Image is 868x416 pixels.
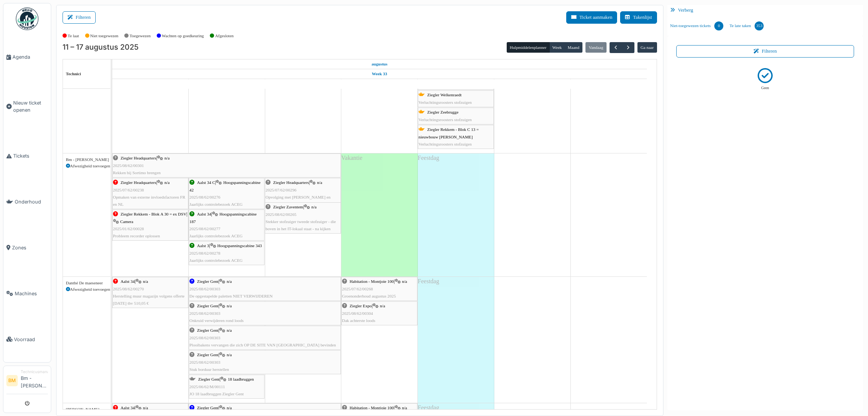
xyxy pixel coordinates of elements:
div: 0 [714,21,723,30]
label: Te laat [68,33,79,39]
span: Habitation - Montjoie 100 [350,279,394,284]
span: Onkruid verwijderen rond loods [189,318,244,323]
div: Afwezigheid toevoegen [66,286,107,293]
span: Feestdag [418,155,439,161]
div: 353 [755,21,764,30]
div: | [113,211,188,240]
div: | [189,278,340,300]
span: n/a [143,405,148,410]
span: 2025/08/62/00270 [113,287,144,291]
button: Vandaag [585,42,606,53]
div: Danthé De maeseneer [66,280,107,286]
span: Ziegler Headquarters [121,156,156,160]
a: 17 augustus 2025 [602,79,615,88]
span: Jaarlijks controlebezoek ACEG [189,234,243,238]
span: n/a [312,205,317,209]
span: Jaarlijks controlebezoek ACEG [189,202,243,206]
span: Agenda [12,53,48,61]
div: | [189,242,264,264]
span: Aalst 34 [197,212,211,216]
div: Verberg [667,5,863,16]
span: n/a [317,180,322,185]
span: 2025/08/62/00304 [342,311,373,316]
div: | [266,203,340,232]
a: 12 augustus 2025 [220,79,233,88]
span: 2025/08/62/00303 [189,336,220,340]
div: | [266,179,340,208]
a: Zones [3,225,51,271]
span: Verluchtingsroosters stofzuigen [419,142,472,146]
span: n/a [143,279,148,284]
span: Ziegler Rekkem - Blok A 30 = ex DSV [121,212,186,216]
span: 2025/01/62/00028 [113,226,144,231]
span: n/a [227,279,232,284]
a: 16 augustus 2025 [526,79,539,88]
a: 15 augustus 2025 [449,79,462,88]
span: Ziegler Zeebrugge [427,110,458,114]
span: Ziegler Headquarters [121,180,156,185]
div: Afwezigheid toevoegen [66,163,107,169]
button: Hulpmiddelenplanner [507,42,550,53]
div: | [189,327,340,349]
span: Feestdag [418,278,439,284]
label: Afgesloten [215,33,234,39]
span: 2025/08/62/00303 [189,311,220,316]
span: Plooibakens vervangen die zich OP DE SITE VAN [GEOGRAPHIC_DATA] bevinden [189,343,336,347]
span: Hoogspanningscabine 42 [189,180,261,192]
div: | [189,302,340,324]
span: Camera [120,219,133,224]
span: 18 laadbruggen [228,377,254,381]
span: n/a [227,405,232,410]
button: Filteren [676,45,854,58]
span: Rekken bij Sortimo brengen [113,170,160,175]
h2: 11 – 17 augustus 2025 [63,43,139,52]
span: Feestdag [418,404,439,411]
span: Aalst 34 [121,405,135,410]
a: Niet-toegewezen tickets [667,16,727,36]
span: JO 18 laadbruggen Ziegler Gent [189,392,244,396]
div: | [113,179,188,208]
div: | [342,302,417,324]
a: Onderhoud [3,179,51,225]
span: Stuk borduur herstellen [189,367,229,372]
span: 2025/08/62/00276 [189,195,220,199]
label: Wachten op goedkeuring [162,33,204,39]
span: Ziegler Gent [198,377,220,381]
span: 2025/08/62/00303 [189,360,220,364]
div: | [189,376,264,398]
div: Bm - [PERSON_NAME] [66,156,107,163]
span: Stekker stofzuiger tweede stofzuiger - die boven in het IT-lokaal staat - na kijken [266,219,336,231]
span: Hoogspanningscabine 343 [217,243,262,248]
div: Technicusmanager [21,369,48,375]
span: n/a [165,180,170,185]
span: Opmaken van externe invloedsfactoren FR en NL [113,195,185,206]
span: 2025/07/62/00238 [113,188,144,192]
span: Ziegler Headquarters [273,180,309,185]
span: 2025/08/62/00277 [189,226,220,231]
a: 11 augustus 2025 [370,59,389,69]
span: Ziegler Welkenraedt [427,93,462,97]
span: Hoogspanningscabine 187 [189,212,257,223]
span: n/a [227,328,232,332]
button: Volgende [622,42,634,53]
button: Takenlijst [620,11,657,24]
a: Agenda [3,34,51,80]
span: n/a [402,405,407,410]
span: 2025/06/62/M/00111 [189,384,225,389]
span: Verluchtingsroosters stofzuigen [419,100,472,105]
span: Ziegler Gent [197,405,219,410]
label: Niet toegewezen [90,33,118,39]
span: 2025/08/62/00301 [113,163,144,168]
label: Toegewezen [130,33,151,39]
span: Vakantie [341,155,362,161]
span: Opvolging met [PERSON_NAME] en Numobi [266,195,330,206]
li: BM [6,375,18,386]
span: Nieuw ticket openen [13,99,48,114]
span: Jaarlijks controlebezoek ACEG [189,258,243,263]
p: Geen [761,85,769,91]
span: Probleem recorder oplossen [113,234,160,238]
span: Onderhoud [15,198,48,205]
div: | [342,278,417,300]
span: Ziegler Gent [197,304,219,308]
